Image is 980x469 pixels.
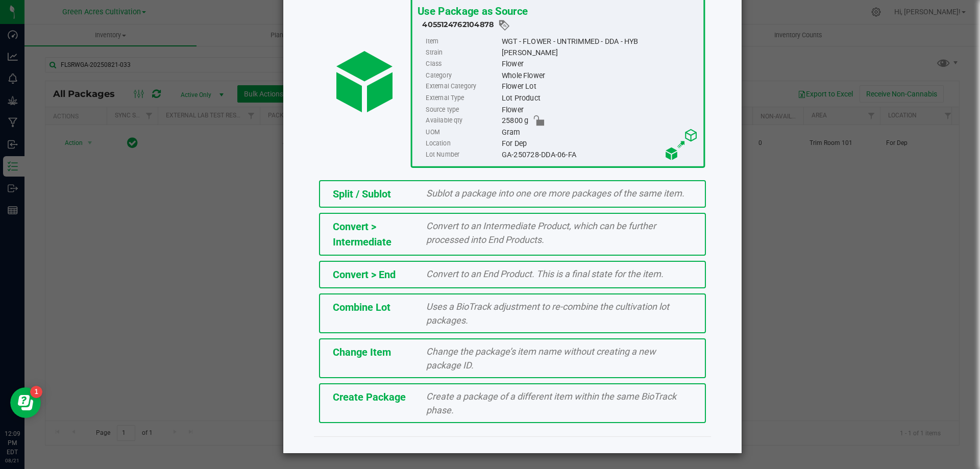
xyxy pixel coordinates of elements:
[501,138,698,149] div: For Dep
[426,220,656,245] span: Convert to an Intermediate Product, which can be further processed into End Products.
[501,149,698,160] div: GA-250728-DDA-06-FA
[426,70,499,81] label: Category
[426,104,499,115] label: Source type
[501,92,698,104] div: Lot Product
[426,268,664,279] span: Convert to an End Product. This is a final state for the item.
[10,387,41,418] iframe: Resource center
[501,104,698,115] div: Flower
[501,127,698,138] div: Gram
[426,391,676,415] span: Create a package of a different item within the same BioTrack phase.
[501,59,698,70] div: Flower
[426,301,669,326] span: Uses a BioTrack adjustment to re-combine the cultivation lot packages.
[426,188,684,199] span: Sublot a package into one ore more packages of the same item.
[501,47,698,58] div: [PERSON_NAME]
[426,127,499,138] label: UOM
[426,59,499,70] label: Class
[501,70,698,81] div: Whole Flower
[501,36,698,47] div: WGT - FLOWER - UNTRIMMED - DDA - HYB
[333,301,390,313] span: Combine Lot
[333,346,391,358] span: Change Item
[426,149,499,160] label: Lot Number
[333,391,406,403] span: Create Package
[426,138,499,149] label: Location
[426,115,499,127] label: Available qty
[333,268,396,281] span: Convert > End
[422,19,698,32] div: 4055124762104878
[333,220,391,248] span: Convert > Intermediate
[426,36,499,47] label: Item
[426,346,656,371] span: Change the package’s item name without creating a new package ID.
[333,188,391,200] span: Split / Sublot
[426,92,499,104] label: External Type
[426,81,499,92] label: External Category
[30,386,42,398] iframe: Resource center unread badge
[417,5,527,17] span: Use Package as Source
[501,115,528,127] span: 25800 g
[501,81,698,92] div: Flower Lot
[426,47,499,58] label: Strain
